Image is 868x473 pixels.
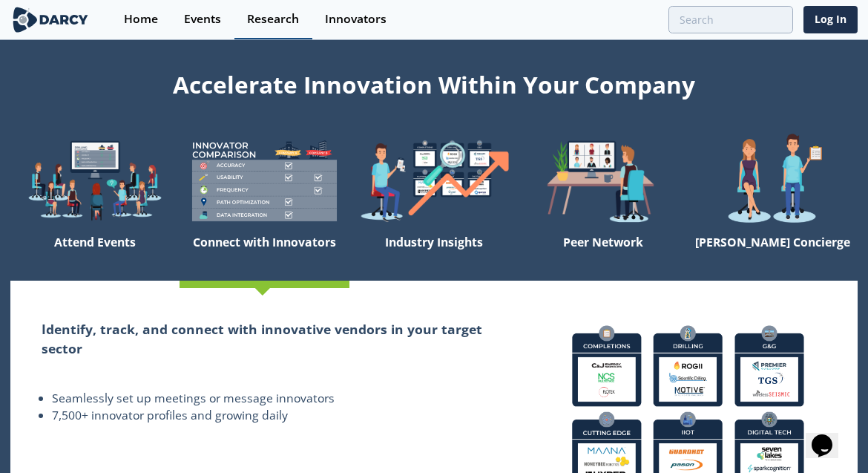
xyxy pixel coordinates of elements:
[668,6,793,33] input: Advanced Search
[10,62,858,102] div: Accelerate Innovation Within Your Company
[519,133,688,228] img: welcome-attend-b816887fc24c32c29d1763c6e0ddb6e6.png
[10,133,180,228] img: welcome-explore-560578ff38cea7c86bcfe544b5e45342.png
[10,7,91,33] img: logo-wide.svg
[349,229,519,281] div: Industry Insights
[10,229,180,281] div: Attend Events
[325,13,387,25] div: Innovators
[247,13,299,25] div: Research
[349,133,519,228] img: welcome-find-a12191a34a96034fcac36f4ff4d37733.png
[124,13,158,25] div: Home
[806,414,853,458] iframe: chat widget
[52,407,487,425] li: 7,500+ innovator profiles and growing daily
[52,390,487,408] li: Seamlessly set up meetings or message innovators
[42,319,487,359] h2: Identify, track, and connect with innovative vendors in your target sector
[803,6,858,33] a: Log In
[688,229,858,281] div: [PERSON_NAME] Concierge
[180,133,349,228] img: welcome-compare-1b687586299da8f117b7ac84fd957760.png
[180,229,349,281] div: Connect with Innovators
[184,13,221,25] div: Events
[688,133,858,228] img: welcome-concierge-wide-20dccca83e9cbdbb601deee24fb8df72.png
[519,229,688,281] div: Peer Network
